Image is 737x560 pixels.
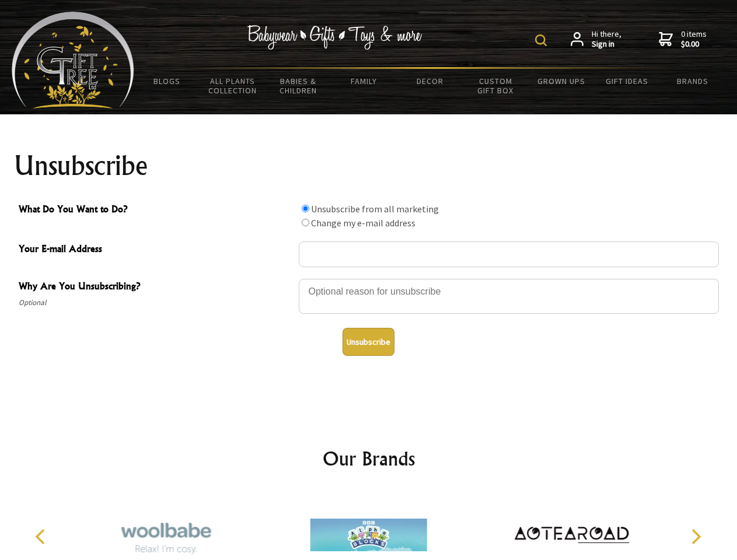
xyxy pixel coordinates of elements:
[19,242,293,258] span: Your E-mail Address
[681,29,707,50] span: 0 items
[397,69,463,93] a: Decor
[200,69,266,103] a: All Plants Collection
[331,69,397,93] a: Family
[594,69,660,93] a: Gift Ideas
[134,69,200,93] a: BLOGS
[343,328,394,356] button: Unsubscribe
[29,524,55,549] button: Previous
[683,524,708,549] button: Next
[302,205,309,212] input: What Do You Want to Do?
[311,217,415,229] label: Change my e-mail address
[311,203,439,215] label: Unsubscribe from all marketing
[571,29,621,50] a: Hi there,Sign in
[299,242,719,267] input: Your E-mail Address
[12,12,134,108] img: Babyware - Gifts - Toys and more...
[19,296,293,310] span: Optional
[299,279,719,314] textarea: Why Are You Unsubscribing?
[528,69,594,93] a: Grown Ups
[592,39,621,50] strong: Sign in
[19,279,293,296] span: Why Are You Unsubscribing?
[659,29,707,50] a: 0 items$0.00
[23,444,714,473] h2: Our Brands
[14,152,724,180] h1: Unsubscribe
[463,69,529,103] a: Custom Gift Box
[247,25,422,50] img: Babywear - Gifts - Toys & more
[660,69,726,93] a: Brands
[302,219,309,226] input: What Do You Want to Do?
[535,34,547,46] img: product search
[592,29,621,50] span: Hi there,
[266,69,331,103] a: Babies & Children
[19,202,293,219] span: What Do You Want to Do?
[681,39,707,50] strong: $0.00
